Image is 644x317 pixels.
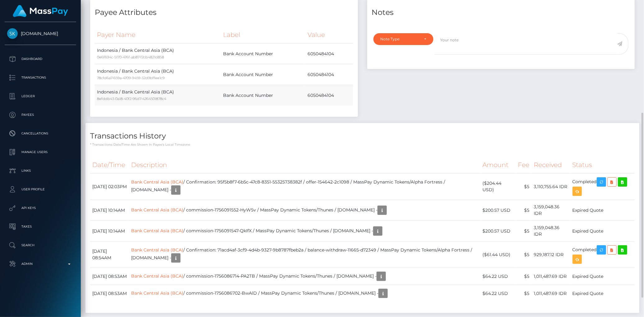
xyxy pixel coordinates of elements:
[381,37,419,42] div: Note Type
[570,200,635,221] td: Expired Quote
[570,242,635,268] td: Completed
[7,92,74,101] p: Ledger
[97,76,165,80] small: 78cfd6a7-659a-4709-9459-32d9bffee1c9
[90,242,129,268] td: [DATE] 08:54AM
[90,285,129,302] td: [DATE] 08:53AM
[129,156,480,174] th: Description
[7,147,74,157] p: Manage Users
[5,256,76,272] a: Admin
[570,156,635,174] th: Status
[95,7,353,18] h4: Payee Attributes
[570,221,635,242] td: Expired Quote
[5,107,76,123] a: Payees
[129,200,480,221] td: / commission-1756091552-HyW5v / MassPay Dynamic Tokens/Thunes / [DOMAIN_NAME] -
[221,43,305,64] td: Bank Account Number
[5,182,76,197] a: User Profile
[90,174,129,200] td: [DATE] 02:03PM
[95,85,221,106] td: Indonesia / Bank Central Asia (BCA)
[97,97,166,101] small: 8efddb43-0a18-40f2-96d7-4264501878c4
[129,242,480,268] td: / Confirmation: 71acd4af-3cf9-4d4b-9327-9b8787fbeb2a / balance-withdraw-11665-d72349 / MassPay Dy...
[516,221,532,242] td: $5
[129,268,480,285] td: / commission-1756086714-PA2TB / MassPay Dynamic Tokens/Thunes / [DOMAIN_NAME] -
[7,203,74,213] p: API Keys
[95,26,221,43] th: Payer Name
[305,64,353,85] td: 6050484104
[131,290,183,296] a: Bank Central Asia (BCA)
[532,285,570,302] td: 1,011,487.69 IDR
[7,259,74,269] p: Admin
[7,110,74,120] p: Payees
[7,241,74,250] p: Search
[5,144,76,160] a: Manage Users
[129,174,480,200] td: / Confirmation: 95f5b8f7-6b5c-47c8-8351-55325738382f / offer-154642-2c1098 / MassPay Dynamic Toke...
[5,88,76,104] a: Ledger
[516,268,532,285] td: $5
[221,85,305,106] td: Bank Account Number
[7,73,74,82] p: Transactions
[7,222,74,231] p: Taxes
[129,221,480,242] td: / commission-1756091547-QkIfX / MassPay Dynamic Tokens/Thunes / [DOMAIN_NAME] -
[7,28,18,39] img: Skin.Land
[5,163,76,179] a: Links
[131,247,183,253] a: Bank Central Asia (BCA)
[532,156,570,174] th: Received
[221,64,305,85] td: Bank Account Number
[481,221,516,242] td: $200.57 USD
[7,166,74,175] p: Links
[532,174,570,200] td: 3,110,755.64 IDR
[7,185,74,194] p: User Profile
[305,85,353,106] td: 6050484104
[5,219,76,234] a: Taxes
[90,142,635,147] p: * Transactions date/time are shown in payee's local timezone
[305,26,353,43] th: Value
[13,5,68,17] img: MassPay Logo
[481,268,516,285] td: $64.22 USD
[305,43,353,64] td: 6050484104
[221,26,305,43] th: Label
[5,200,76,216] a: API Keys
[373,33,434,45] button: Note Type
[532,242,570,268] td: 929,187.12 IDR
[516,285,532,302] td: $5
[5,126,76,141] a: Cancellations
[570,285,635,302] td: Expired Quote
[95,43,221,64] td: Indonesia / Bank Central Asia (BCA)
[90,200,129,221] td: [DATE] 10:14AM
[481,174,516,200] td: ($204.44 USD)
[570,174,635,200] td: Completed
[129,285,480,302] td: / commission-1756086702-BwAlD / MassPay Dynamic Tokens/Thunes / [DOMAIN_NAME] -
[90,268,129,285] td: [DATE] 08:53AM
[95,64,221,85] td: Indonesia / Bank Central Asia (BCA)
[90,131,635,142] h4: Transactions History
[131,207,183,213] a: Bank Central Asia (BCA)
[97,55,164,59] small: 0e6f694c-5170-476f-ab87-f2cb4821d858
[481,156,516,174] th: Amount
[481,200,516,221] td: $200.57 USD
[532,221,570,242] td: 3,159,048.36 IDR
[7,54,74,64] p: Dashboard
[131,179,183,185] a: Bank Central Asia (BCA)
[516,174,532,200] td: $5
[516,242,532,268] td: $5
[516,200,532,221] td: $5
[131,228,183,233] a: Bank Central Asia (BCA)
[131,273,183,279] a: Bank Central Asia (BCA)
[532,268,570,285] td: 1,011,487.69 IDR
[7,129,74,138] p: Cancellations
[5,238,76,253] a: Search
[481,242,516,268] td: ($61.44 USD)
[5,31,76,36] span: [DOMAIN_NAME]
[90,221,129,242] td: [DATE] 10:14AM
[532,200,570,221] td: 3,159,048.36 IDR
[5,51,76,67] a: Dashboard
[570,268,635,285] td: Expired Quote
[5,70,76,85] a: Transactions
[372,7,630,18] h4: Notes
[481,285,516,302] td: $64.22 USD
[90,156,129,174] th: Date/Time
[516,156,532,174] th: Fee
